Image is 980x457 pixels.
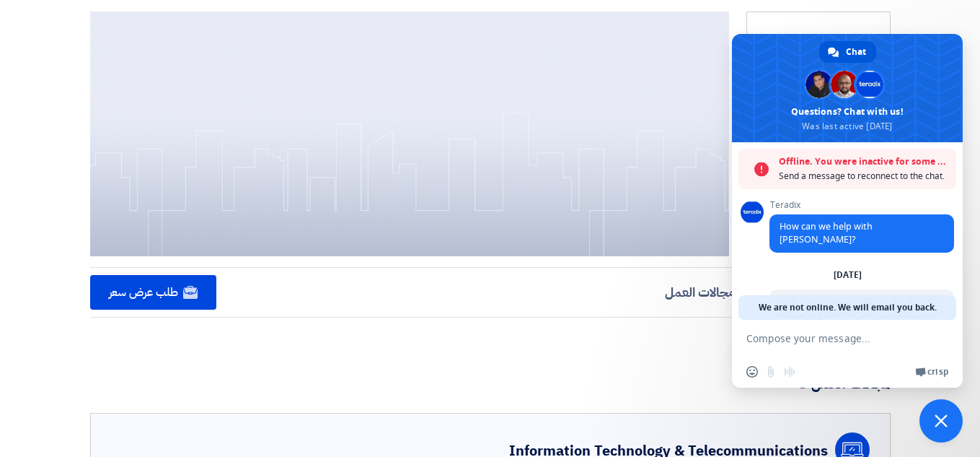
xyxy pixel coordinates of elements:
h5: مجالات العمل [665,284,735,300]
span: We are not online. We will email you back. [759,295,937,320]
img: Cover Test [22,12,729,256]
div: [DATE] [834,271,862,279]
span: Crisp [927,366,948,378]
span: Chat [846,41,866,63]
textarea: Compose your message... [746,320,919,356]
span: Offline. You were inactive for some time. [779,154,949,169]
span: طلب عرض سعر [109,284,178,301]
h4: مجالات العمل [90,374,891,393]
a: طلب عرض سعر [90,275,217,310]
a: Close chat [919,399,963,443]
span: Insert an emoji [746,366,758,378]
a: Crisp [915,366,948,378]
span: Send a message to reconnect to the chat. [779,169,949,183]
span: Teradix [769,200,954,210]
span: How can we help with [PERSON_NAME]? [780,220,873,245]
a: Chat [819,41,876,63]
h4: عن الشركة [90,335,891,354]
